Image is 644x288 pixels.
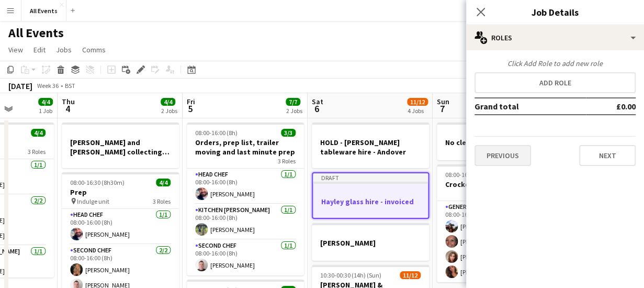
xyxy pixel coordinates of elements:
span: 5 [185,103,195,115]
span: View [8,45,23,54]
td: £0.00 [586,98,636,115]
td: Grand total [474,98,586,115]
app-card-role: Head Chef1/108:00-16:00 (8h)[PERSON_NAME] [187,169,304,204]
span: 3 Roles [278,157,296,165]
span: Sun [437,97,449,106]
span: 08:00-16:00 (8h) [195,129,238,137]
span: Sat [312,97,323,106]
app-job-card: 08:00-16:00 (8h)3/3Orders, prep list, trailer moving and last minute prep3 RolesHead Chef1/108:00... [187,123,304,275]
div: Draft [313,173,428,182]
span: Week 36 [35,82,61,90]
h3: [PERSON_NAME] and [PERSON_NAME] collecting napkins [62,138,179,157]
span: Comms [82,45,106,54]
div: Click Add Role to add new role [474,59,636,68]
span: Indulge unit [77,197,109,205]
span: 3 Roles [28,148,46,156]
app-job-card: DraftHayley glass hire - invoiced [312,172,429,219]
h3: No clean down [437,138,554,147]
h3: Orders, prep list, trailer moving and last minute prep [187,138,304,157]
app-job-card: HOLD - [PERSON_NAME] tableware hire - Andover [312,123,429,168]
div: BST [65,82,75,90]
span: Thu [62,97,75,106]
a: Jobs [52,43,76,57]
h1: All Events [8,25,64,41]
app-card-role: Head Chef1/108:00-16:00 (8h)[PERSON_NAME] [62,209,179,245]
span: Fri [187,97,195,106]
span: 4 [60,103,75,115]
div: 1 Job [39,107,52,115]
div: 2 Jobs [286,107,302,115]
a: View [4,43,27,57]
span: 7 [435,103,449,115]
h3: HOLD - [PERSON_NAME] tableware hire - Andover [312,138,429,157]
a: Comms [78,43,110,57]
span: Jobs [56,45,72,54]
app-card-role: General service member4/408:00-16:00 (8h)[PERSON_NAME][PERSON_NAME][PERSON_NAME][PERSON_NAME] [437,201,554,282]
div: [DATE] [8,81,32,91]
h3: Hayley glass hire - invoiced [313,197,428,206]
app-job-card: [PERSON_NAME] [312,223,429,261]
button: Next [579,145,636,166]
h3: Prep [62,187,179,197]
span: 7/7 [286,98,300,106]
span: 4/4 [156,179,171,186]
span: 6 [310,103,323,115]
button: All Events [21,1,66,21]
h3: Job Details [466,5,644,19]
span: 08:00-16:00 (8h) [445,171,488,179]
div: 4 Jobs [408,107,427,115]
div: Roles [466,25,644,50]
span: 08:00-16:30 (8h30m) [70,179,125,186]
app-card-role: Second Chef1/108:00-16:00 (8h)[PERSON_NAME] [187,240,304,275]
div: 2 Jobs [161,107,177,115]
span: 4/4 [161,98,175,106]
button: Add role [474,72,636,93]
app-card-role: Kitchen [PERSON_NAME]1/108:00-16:00 (8h)[PERSON_NAME] [187,204,304,240]
app-job-card: 08:00-16:00 (8h)4/4Crockery turn around1 RoleGeneral service member4/408:00-16:00 (8h)[PERSON_NAM... [437,164,554,282]
span: 3 Roles [153,197,171,205]
button: Previous [474,145,531,166]
span: 4/4 [31,129,46,137]
app-job-card: [PERSON_NAME] and [PERSON_NAME] collecting napkins [62,123,179,168]
span: Edit [33,45,46,54]
h3: Crockery turn around [437,180,554,189]
app-job-card: No clean down [437,123,554,160]
span: 11/12 [400,271,421,279]
span: 10:30-00:30 (14h) (Sun) [320,271,381,279]
a: Edit [29,43,50,57]
h3: [PERSON_NAME] [312,238,429,248]
span: 3/3 [281,129,296,137]
span: 11/12 [407,98,428,106]
span: 4/4 [38,98,53,106]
